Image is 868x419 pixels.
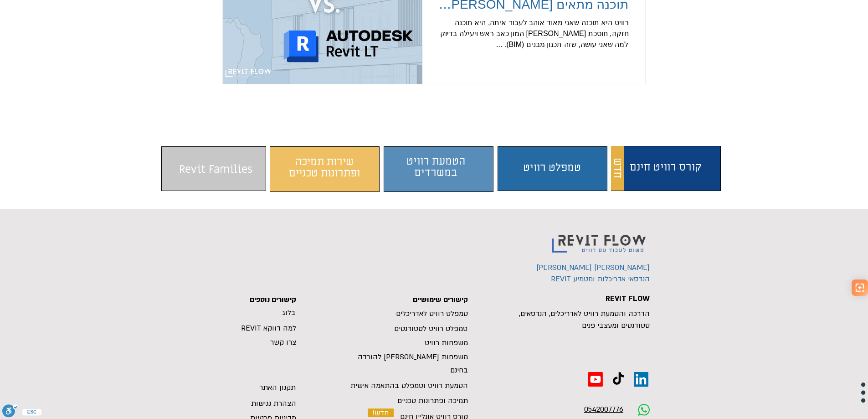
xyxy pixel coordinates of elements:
span: [PERSON_NAME] [PERSON_NAME] הנדסאי אדריכלות ומטמיע REVIT [536,263,650,284]
a: משפחות [PERSON_NAME] להורדה בחינם [358,352,468,375]
a: הצהרת נגישות [251,398,296,409]
a: טמפלט רוויט לאדריכלים [396,309,468,319]
ul: סרגל קישורים לרשתות חברתיות [588,372,648,387]
div: התוכן משתנה כשעוברים עם העכבר [161,146,266,191]
a: 0542007776 [584,404,623,414]
span: קישורים שימושיים [413,295,468,305]
a: צרו קשר [270,337,296,347]
img: LinkedIn [634,372,648,387]
div: התוכן משתנה כשעוברים עם העכבר [384,146,493,192]
a: טמפלט רוויט לסטודנטים [394,324,467,334]
a: משפחות רוויט [425,338,468,348]
img: TikTok [611,372,626,387]
img: Revit flow logo פשוט לעבוד עם רוויט [545,221,654,259]
span: חדש! [372,408,389,418]
span: הדרכה והטמעת רוויט לאדריכלים, הנדסאים, סטודנטים ומעצבי פנים [519,309,650,330]
a: הטמעת רוויט וטמפלט בהתאמה אישית [350,381,468,391]
span: REVIT FLOW [606,294,650,304]
a: למה דווקא REVIT [241,323,296,333]
a: תקנון האתר [259,383,296,393]
div: התוכן משתנה כשעוברים עם העכבר [498,146,607,191]
span: קישורים נוספים [250,295,296,305]
a: תמיכה ופתרונות טכניים [397,396,468,406]
span: חדש [610,158,625,179]
div: התוכן משתנה כשעוברים עם העכבר [611,146,721,191]
img: Youtube [588,372,603,387]
div: התוכן משתנה כשעוברים עם העכבר [270,146,380,192]
div: רוויט היא תוכנה שאני מאוד אוהב לעבוד איתה, היא תוכנה חזקה, חוסכת [PERSON_NAME] המון כאב ראש ויעיל... [438,17,629,50]
a: בלוג [282,308,296,318]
